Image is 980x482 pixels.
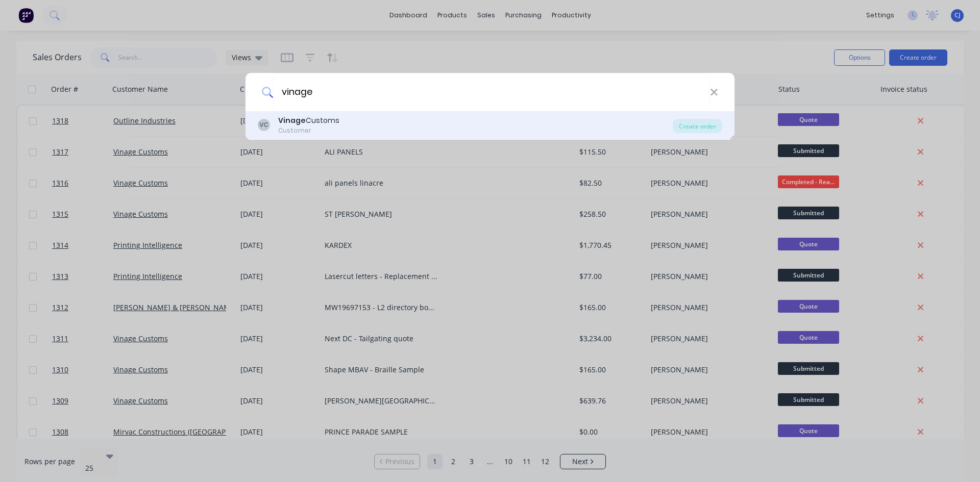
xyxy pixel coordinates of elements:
[278,115,306,125] b: Vinage
[278,126,339,135] div: Customer
[258,119,270,131] div: VC
[673,119,722,133] div: Create order
[273,73,710,111] input: Enter a customer name to create a new order...
[278,115,339,126] div: Customs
